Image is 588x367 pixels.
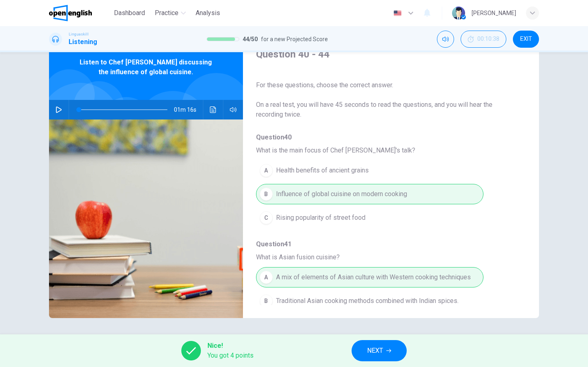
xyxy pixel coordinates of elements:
button: 00:10:38 [461,31,506,48]
span: Dashboard [114,8,145,18]
div: [PERSON_NAME] [472,8,516,18]
span: Listen to Chef [PERSON_NAME] discussing the influence of global cuisine. [76,57,216,77]
img: Listen to Chef Charlie discussing the influence of global cuisine. [49,119,243,318]
h1: Listening [69,37,97,47]
button: Click to see the audio transcription [207,100,220,119]
span: 44 / 50 [243,34,258,44]
span: EXIT [520,36,532,42]
button: Practice [151,6,189,20]
span: What is the main focus of Chef [PERSON_NAME]'s talk? [256,146,513,155]
span: Nice! [207,341,254,351]
span: For these questions, choose the correct answer. [256,80,513,90]
img: OpenEnglish logo [49,5,92,21]
span: 01m 16s [174,100,203,119]
button: Analysis [192,6,223,20]
span: Practice [155,8,178,18]
h4: Question 40 - 44 [256,48,513,61]
span: Question 41 [256,239,513,249]
span: What is Asian fusion cuisine? [256,252,513,262]
span: Question 40 [256,133,513,142]
img: Profile picture [452,7,465,20]
span: You got 4 points [207,351,254,360]
span: Analysis [196,8,220,18]
div: Mute [437,31,454,48]
span: for a new Projected Score [261,34,328,44]
span: Linguaskill [69,31,89,37]
span: 00:10:38 [477,36,499,42]
span: On a real test, you will have 45 seconds to read the questions, and you will hear the recording t... [256,100,513,119]
a: OpenEnglish logo [49,5,111,21]
span: NEXT [367,345,383,356]
button: EXIT [513,31,539,48]
button: Dashboard [111,6,148,20]
button: NEXT [352,340,407,361]
img: en [392,10,403,16]
div: Hide [461,31,506,48]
